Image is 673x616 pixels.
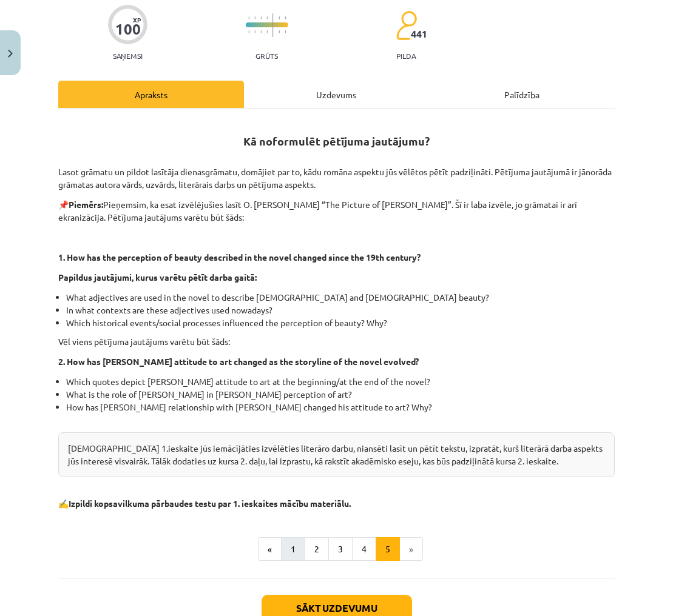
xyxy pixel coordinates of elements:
button: 4 [352,537,376,561]
p: Grūts [255,52,278,60]
img: icon-short-line-57e1e144782c952c97e751825c79c345078a6d821885a25fce030b3d8c18986b.svg [260,30,262,33]
span: 441 [411,28,427,39]
img: icon-short-line-57e1e144782c952c97e751825c79c345078a6d821885a25fce030b3d8c18986b.svg [279,16,280,19]
b: Izpildi kopsavilkuma pārbaudes testu par 1. ieskaites mācību materiālu. [69,498,351,509]
button: « [258,537,282,561]
li: In what contexts are these adjectives used nowadays? [66,304,615,316]
li: How has [PERSON_NAME] relationship with [PERSON_NAME] changed his attitude to art? Why? [66,401,615,426]
p: pilda [396,52,416,60]
nav: Page navigation example [58,537,615,561]
li: Which historical events/social processes influenced the perception of beauty? Why? [66,316,615,329]
span: XP [133,16,141,23]
div: Palīdzība [429,81,615,108]
img: icon-short-line-57e1e144782c952c97e751825c79c345078a6d821885a25fce030b3d8c18986b.svg [285,16,286,19]
img: students-c634bb4e5e11cddfef0936a35e636f08e4e9abd3cc4e673bd6f9a4125e45ecb1.svg [396,10,417,41]
strong: Piemērs: [69,199,103,210]
li: Which quotes depict [PERSON_NAME] attitude to art at the beginning/at the end of the novel? [66,375,615,388]
p: Saņemsi [108,52,147,60]
div: Apraksts [58,81,244,108]
button: 1 [281,537,305,561]
p: 📌 Pieņemsim, ka esat izvēlējušies lasīt O. [PERSON_NAME] “The Picture of [PERSON_NAME]”. Šī ir la... [58,198,615,224]
img: icon-short-line-57e1e144782c952c97e751825c79c345078a6d821885a25fce030b3d8c18986b.svg [285,30,286,33]
strong: Papildus jautājumi, kurus varētu pētīt darba gaitā: [58,272,257,283]
button: 3 [328,537,353,561]
p: Lasot grāmatu un pildot lasītāja dienasgrāmatu, domājiet par to, kādu romāna aspektu jūs vēlētos ... [58,153,615,191]
strong: 1. How has the perception of beauty described in the novel changed since the 19th century? [58,252,421,263]
li: What is the role of [PERSON_NAME] in [PERSON_NAME] perception of art? [66,388,615,401]
strong: Kā noformulēt pētījuma jautājumu? [243,134,430,148]
button: 2 [305,537,329,561]
img: icon-long-line-d9ea69661e0d244f92f715978eff75569469978d946b2353a9bb055b3ed8787d.svg [272,13,274,37]
img: icon-short-line-57e1e144782c952c97e751825c79c345078a6d821885a25fce030b3d8c18986b.svg [254,16,255,19]
img: icon-short-line-57e1e144782c952c97e751825c79c345078a6d821885a25fce030b3d8c18986b.svg [266,30,268,33]
img: icon-short-line-57e1e144782c952c97e751825c79c345078a6d821885a25fce030b3d8c18986b.svg [254,30,255,33]
img: icon-short-line-57e1e144782c952c97e751825c79c345078a6d821885a25fce030b3d8c18986b.svg [279,30,280,33]
p: Vēl viens pētījuma jautājums varētu būt šāds: [58,335,615,348]
img: icon-close-lesson-0947bae3869378f0d4975bcd49f059093ad1ed9edebbc8119c70593378902aed.svg [8,50,13,58]
button: 5 [376,537,400,561]
div: 100 [115,21,141,38]
img: icon-short-line-57e1e144782c952c97e751825c79c345078a6d821885a25fce030b3d8c18986b.svg [266,16,268,19]
div: [DEMOGRAPHIC_DATA] 1.ieskaite jūs iemācījāties izvēlēties literāro darbu, niansēti lasīt un pētīt... [58,432,615,477]
img: icon-short-line-57e1e144782c952c97e751825c79c345078a6d821885a25fce030b3d8c18986b.svg [248,16,249,19]
div: Uzdevums [244,81,430,108]
strong: 2. How has [PERSON_NAME] attitude to art changed as the storyline of the novel evolved? [58,356,419,367]
img: icon-short-line-57e1e144782c952c97e751825c79c345078a6d821885a25fce030b3d8c18986b.svg [248,30,249,33]
p: ✍️ [58,497,615,510]
li: What adjectives are used in the novel to describe [DEMOGRAPHIC_DATA] and [DEMOGRAPHIC_DATA] beauty? [66,291,615,304]
img: icon-short-line-57e1e144782c952c97e751825c79c345078a6d821885a25fce030b3d8c18986b.svg [260,16,262,19]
